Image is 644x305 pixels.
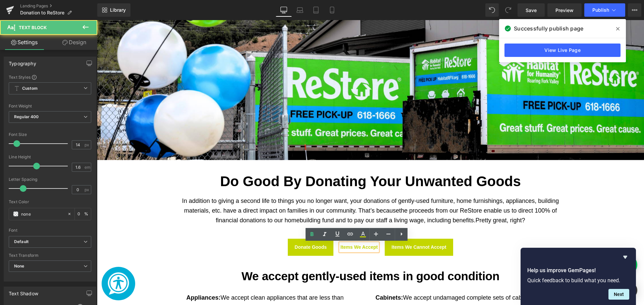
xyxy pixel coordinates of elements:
[90,274,124,281] b: Appliances:
[97,3,130,17] a: New Library
[526,7,537,14] span: Save
[9,155,91,159] div: Line Height
[75,208,91,220] div: %
[292,3,308,17] a: Laptop
[592,7,609,13] span: Publish
[324,3,340,17] a: Mobile
[14,263,24,269] b: None
[14,239,29,245] i: Default
[21,210,64,218] input: Color
[9,74,91,80] div: Text Styles
[9,287,38,296] div: Text Shadow
[85,249,463,263] h3: We accept gently-used items in good condition
[501,3,515,17] button: Redo
[294,224,349,230] b: Items We Cannot Accept
[608,289,629,300] button: Next question
[5,247,38,280] div: Launch Recite Me
[110,7,126,13] span: Library
[50,35,99,50] a: Design
[379,197,428,204] span: Pretty great, right?
[19,25,47,30] span: Text Block
[547,3,582,17] a: Preview
[279,274,306,281] b: Cabinets:
[621,253,629,261] button: Hide survey
[22,86,38,91] b: Custom
[14,114,39,119] b: Regular 400
[85,143,90,147] span: px
[97,20,644,305] iframe: To enrich screen reader interactions, please activate Accessibility in Grammarly extension settings
[9,132,91,137] div: Font Size
[85,187,90,192] span: px
[628,3,641,17] button: More
[9,177,91,182] div: Letter Spacing
[527,266,629,275] h2: Help us improve GemPages!
[9,228,91,233] div: Font
[10,252,33,275] img: Launch Recite Me
[85,165,90,169] span: em
[527,277,629,284] p: Quick feedback to build what you need.
[9,57,36,66] div: Typography
[279,274,440,291] span: We accept undamaged complete sets of cabinets. Cabinets must have doors, shelving, display racks,...
[244,224,281,230] b: Items We Accept
[514,24,583,32] span: Successfully publish page
[20,3,97,9] a: Landing Pages
[276,3,292,17] a: Desktop
[9,200,91,204] div: Text Color
[9,104,91,108] div: Font Weight
[555,7,574,14] span: Preview
[198,224,230,230] b: Donate Goods
[584,3,625,17] button: Publish
[119,187,460,204] span: the proceeds from our ReStore enable us to direct 100% of financial donations to our homebuilding...
[308,3,324,17] a: Tablet
[485,3,499,17] button: Undo
[20,10,64,15] span: Donation to ReStore
[9,253,91,258] div: Text Transform
[527,253,629,300] div: Help us improve GemPages!
[504,44,621,57] a: View Live Page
